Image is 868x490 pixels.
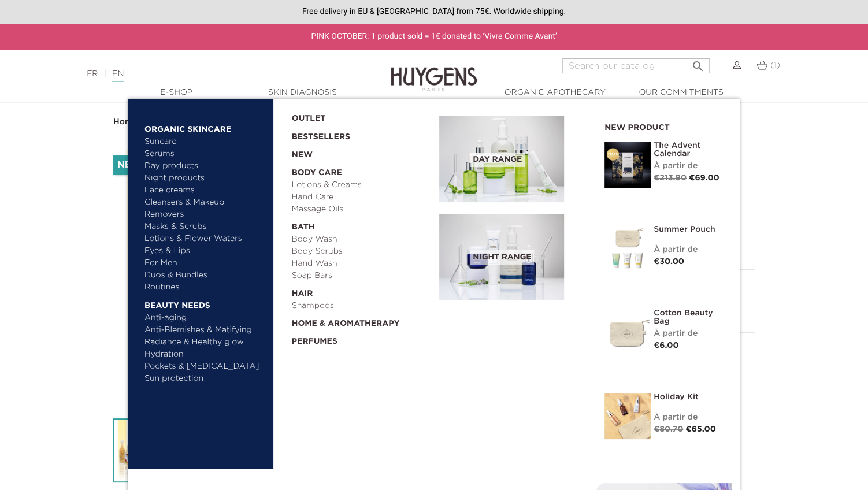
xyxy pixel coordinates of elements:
a: Body Wash [292,233,432,246]
a: Home & Aromatherapy [292,312,432,330]
a: Summer pouch [654,225,723,233]
span: €213.90 [654,174,687,182]
div: À partir de [654,244,723,256]
a: OUTLET [292,107,421,125]
a: Cleansers & Makeup Removers [144,196,265,221]
img: Holiday kit [604,393,651,439]
span: €65.00 [685,425,715,433]
a: Holiday Kit [654,393,723,401]
span: Day Range [470,153,525,167]
a: Eyes & Lips [144,245,265,257]
a: Perfumes [292,330,432,348]
a: Sun protection [144,373,265,385]
img: The Advent Calendar [604,142,651,188]
span: €30.00 [654,258,684,266]
a: E-Shop [118,87,234,99]
img: Huygens [391,49,477,93]
a: Our commitments [623,87,739,99]
span: €69.00 [689,174,719,182]
a: Bestsellers [292,125,421,143]
a: Bath [292,216,432,233]
a: (1) [756,61,780,70]
a: Organic Apothecary [497,87,613,99]
strong: Home [113,118,138,126]
div: À partir de [654,160,723,172]
a: Night products [144,172,255,184]
li: New [113,155,145,175]
a: Suncare [144,136,265,148]
a: Routines [144,281,265,294]
span: €80.70 [654,425,683,433]
a: Pockets & [MEDICAL_DATA] [144,361,265,373]
a: FR [87,70,98,78]
a: Soap Bars [292,270,432,282]
span: Night Range [470,250,534,265]
a: Serums [144,148,265,160]
div: À partir de [654,411,723,424]
a: Hand Wash [292,258,432,270]
a: Hydration [144,348,265,361]
a: Hand Care [292,191,432,203]
a: Skin Diagnosis [244,87,360,99]
a: Masks & Scrubs [144,221,265,233]
a: Home [113,117,140,127]
input: Search [562,58,710,73]
a: Duos & Bundles [144,269,265,281]
img: Summer pouch [604,225,651,272]
a: Massage Oils [292,203,432,216]
a: EN [112,70,124,82]
a: Night Range [439,214,587,300]
a: Face creams [144,184,265,196]
span: (1) [770,61,780,69]
a: New [292,143,432,161]
a: Beauty needs [144,294,265,312]
a: Anti-aging [144,312,265,324]
a: For Men [144,257,265,269]
a: The Advent Calendar [654,142,723,158]
div: À partir de [654,328,723,340]
h2: New product [604,119,723,133]
a: Radiance & Healthy glow [144,336,265,348]
a: Lotions & Flower Waters [144,233,265,245]
a: Lotions & Creams [292,179,432,191]
span: €6.00 [654,341,679,350]
a: Body Care [292,161,432,179]
a: Shampoos [292,300,432,312]
i:  [691,56,705,70]
div: | [81,67,353,81]
a: Day Range [439,116,587,202]
a: Body Scrubs [292,246,432,258]
a: Day products [144,160,265,172]
img: Cotton Beauty Bag [604,309,651,355]
button:  [688,55,709,70]
a: Anti-Blemishes & Matifying [144,324,265,336]
img: routine_nuit_banner.jpg [439,214,564,300]
img: routine_jour_banner.jpg [439,116,564,202]
a: Cotton Beauty Bag [654,309,723,325]
a: Organic Skincare [144,117,265,136]
a: Hair [292,282,432,300]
